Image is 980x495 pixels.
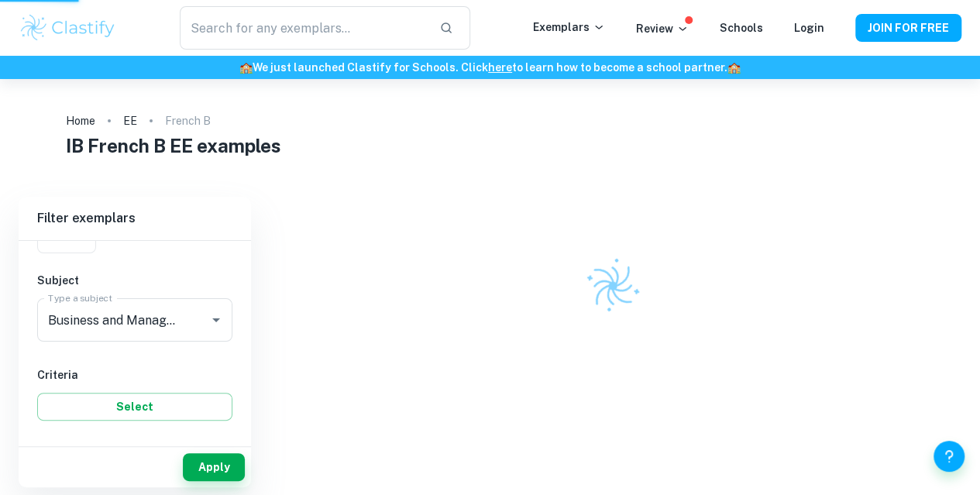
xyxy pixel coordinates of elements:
label: Type a subject [48,291,112,304]
h6: Filter exemplars [19,197,251,240]
button: JOIN FOR FREE [855,14,961,42]
h1: IB French B EE examples [66,132,914,160]
button: Help and Feedback [934,441,965,472]
p: Exemplars [533,19,605,36]
h6: Grade [37,439,232,456]
button: Select [37,393,232,421]
span: 🏫 [239,61,253,74]
p: Review [636,20,689,37]
h6: Criteria [37,366,232,383]
button: Open [205,309,227,331]
img: Clastify logo [575,249,650,324]
h6: We just launched Clastify for Schools. Click to learn how to become a school partner. [3,59,977,76]
a: here [488,61,512,74]
a: Home [66,110,95,132]
p: French B [165,112,211,129]
button: Apply [183,453,245,481]
a: Login [794,22,824,34]
a: EE [123,110,137,132]
a: Schools [720,22,763,34]
input: Search for any exemplars... [180,6,428,50]
h6: Subject [37,272,232,289]
img: Clastify logo [19,12,117,43]
span: 🏫 [727,61,741,74]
